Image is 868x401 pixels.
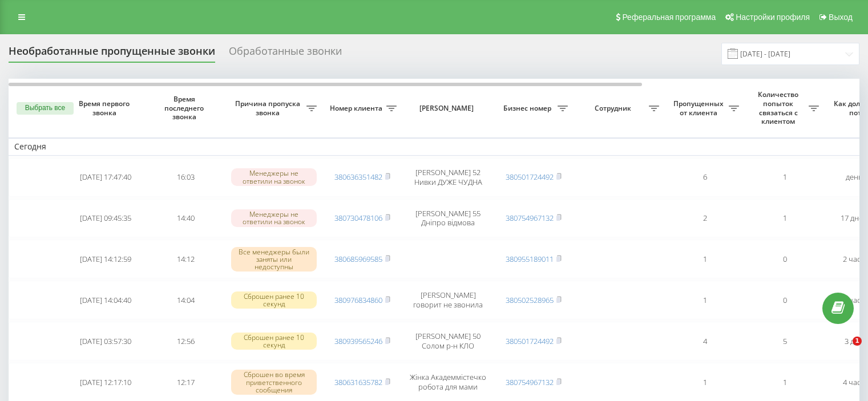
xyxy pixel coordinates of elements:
a: 380636351482 [334,172,382,182]
span: [PERSON_NAME] [412,104,484,113]
td: [PERSON_NAME] 52 Нивки ДУЖЕ ЧУДНА [402,158,494,197]
td: 5 [745,322,825,361]
td: 1 [665,281,745,319]
td: 14:40 [146,199,225,238]
button: Выбрать все [17,102,74,115]
td: 6 [665,158,745,197]
td: 1 [745,199,825,238]
td: 0 [745,281,825,319]
td: [DATE] 09:45:35 [66,199,146,238]
a: 380502528965 [506,295,554,305]
td: 0 [745,240,825,278]
a: 380685969585 [334,254,382,264]
span: Количество попыток связаться с клиентом [750,90,809,125]
span: Время последнего звонка [155,95,216,121]
td: [DATE] 14:04:40 [66,281,146,319]
div: Обработанные звонки [229,45,342,63]
td: 12:56 [146,322,225,361]
td: [PERSON_NAME] говорит не звонила [402,281,494,319]
iframe: Intercom live chat [829,337,857,364]
span: Время первого звонка [75,99,136,117]
a: 380939565246 [334,336,382,346]
a: 380730478106 [334,213,382,223]
span: Выход [829,13,853,22]
a: 380955189011 [506,254,554,264]
a: 380976834860 [334,295,382,305]
td: [PERSON_NAME] 50 Солом р-н КЛО [402,322,494,361]
a: 380754967132 [506,213,554,223]
span: Настройки профиля [736,13,810,22]
span: Бизнес номер [499,104,558,113]
div: Сброшен ранее 10 секунд [231,333,317,350]
span: 1 [853,337,862,346]
td: [DATE] 14:12:59 [66,240,146,278]
td: [PERSON_NAME] 55 Дніпро відмова [402,199,494,238]
div: Менеджеры не ответили на звонок [231,168,317,185]
span: Причина пропуска звонка [231,99,306,117]
a: 380754967132 [506,377,554,387]
div: Необработанные пропущенные звонки [9,45,215,63]
td: 1 [745,158,825,197]
td: 4 [665,322,745,361]
span: Сотрудник [579,104,649,113]
span: Номер клиента [328,104,386,113]
div: Сброшен ранее 10 секунд [231,291,317,309]
td: [DATE] 17:47:40 [66,158,146,197]
div: Сброшен во время приветственного сообщения [231,370,317,395]
span: Пропущенных от клиента [671,99,729,117]
a: 380501724492 [506,336,554,346]
td: 14:04 [146,281,225,319]
a: 380631635782 [334,377,382,387]
td: 1 [665,240,745,278]
div: Все менеджеры были заняты или недоступны [231,247,317,272]
div: Менеджеры не ответили на звонок [231,209,317,226]
span: Реферальная программа [622,13,716,22]
td: 2 [665,199,745,238]
td: 16:03 [146,158,225,197]
td: 14:12 [146,240,225,278]
td: [DATE] 03:57:30 [66,322,146,361]
a: 380501724492 [506,172,554,182]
